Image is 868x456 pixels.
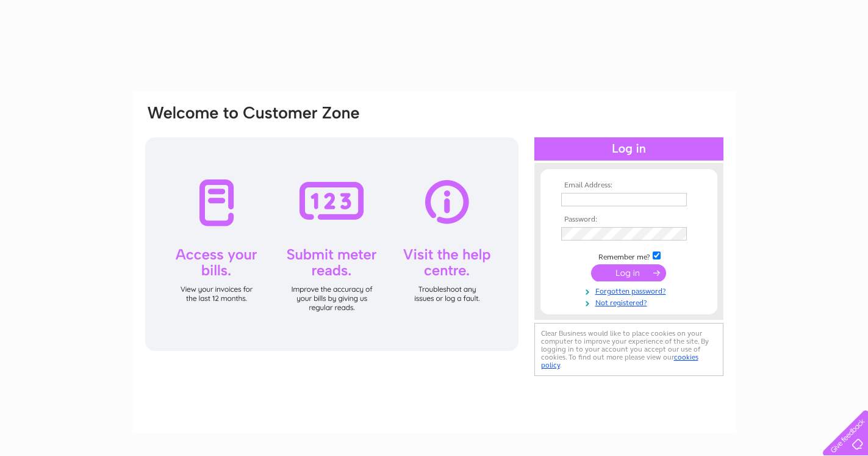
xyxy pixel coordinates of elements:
[558,181,700,190] th: Email Address:
[558,215,700,224] th: Password:
[541,353,698,369] a: cookies policy
[591,264,666,281] input: Submit
[558,250,700,262] td: Remember me?
[561,296,700,308] a: Not registered?
[534,323,723,376] div: Clear Business would like to place cookies on your computer to improve your experience of the sit...
[561,284,700,296] a: Forgotten password?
